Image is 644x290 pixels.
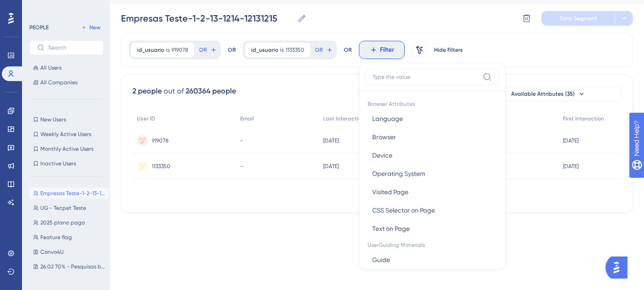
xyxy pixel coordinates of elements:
span: 1133350 [286,46,304,54]
span: Guide [372,254,390,265]
button: Convo4U [29,246,109,257]
span: id_usuario [251,46,278,54]
span: Visited Page [372,186,408,197]
span: Filter [380,44,395,55]
button: Weekly Active Users [29,129,104,140]
span: Operating System [372,168,425,179]
span: Language [372,113,403,124]
span: 919078 [152,137,169,144]
span: Hide Filters [435,46,463,54]
span: UserGuiding Materials [365,238,500,251]
span: Device [372,150,392,161]
span: Available Attributes (35) [512,90,575,98]
time: [DATE] [324,163,339,170]
button: Available Attributes (35) [475,87,622,101]
span: Text on Page [372,223,410,234]
span: 1133350 [152,163,171,170]
span: All Users [40,64,61,71]
span: User ID [137,115,155,122]
button: OR [198,43,218,57]
span: Feature flag [40,234,72,241]
span: Browser [372,131,396,142]
button: Guide [365,251,500,269]
span: Need Help? [22,2,57,13]
button: Save Segment [541,11,615,26]
button: 26.02 70% - Pesquisas base EPP [29,261,109,272]
span: Monthly Active Users [40,145,94,153]
span: Email [240,115,254,122]
button: 2025 plano pago [29,217,109,228]
button: Hide Filters [434,43,463,57]
span: Weekly Active Users [40,131,91,138]
button: Feature flag [29,232,109,243]
span: OR [315,46,323,54]
span: OR [199,46,207,54]
input: Search [48,44,96,51]
button: UG - Tecpet Teste [29,202,109,213]
span: Last Interaction [324,115,365,122]
div: out of [164,86,184,97]
span: Convo4U [40,248,64,256]
span: 26.02 70% - Pesquisas base EPP [40,263,105,270]
button: OR [314,43,334,57]
input: Type the value [373,73,479,81]
div: OR [344,41,352,59]
span: Save Segment [560,15,597,22]
button: New Users [29,114,104,125]
button: Visited Page [365,183,500,201]
span: Empresas Teste-1-2-13-1214-12131215 [40,190,105,197]
div: OR [228,41,236,59]
button: Empresas Teste-1-2-13-1214-12131215 [29,188,109,199]
span: UG - Tecpet Teste [40,204,86,212]
span: Inactive Users [40,160,76,167]
span: Browser Attributes [365,97,500,109]
span: First Interaction [563,115,604,122]
button: Language [365,109,500,128]
button: Filter [359,41,405,59]
button: Browser [365,128,500,146]
iframe: UserGuiding AI Assistant Launcher [605,254,633,281]
span: CSS Selector on Page [372,205,435,216]
span: New Users [40,116,66,123]
span: 2025 plano pago [40,219,85,226]
button: All Companies [29,77,104,88]
button: Operating System [365,164,500,183]
div: PEOPLE [29,24,49,31]
time: [DATE] [324,137,339,144]
button: Monthly Active Users [29,143,104,154]
input: Segment Name [121,12,294,25]
span: 919078 [171,46,188,54]
button: Inactive Users [29,158,104,169]
button: All Users [29,62,104,73]
span: New [89,24,100,31]
button: Text on Page [365,219,500,238]
span: is [280,46,284,54]
span: - [240,137,243,144]
span: id_usuario [137,46,164,54]
span: - [240,163,243,170]
button: CSS Selector on Page [365,201,500,219]
div: 2 people [132,86,162,97]
button: Device [365,146,500,164]
div: 260364 people [186,86,236,97]
span: All Companies [40,79,77,86]
time: [DATE] [563,163,578,170]
button: New [78,22,104,33]
time: [DATE] [563,137,578,144]
span: is [166,46,170,54]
